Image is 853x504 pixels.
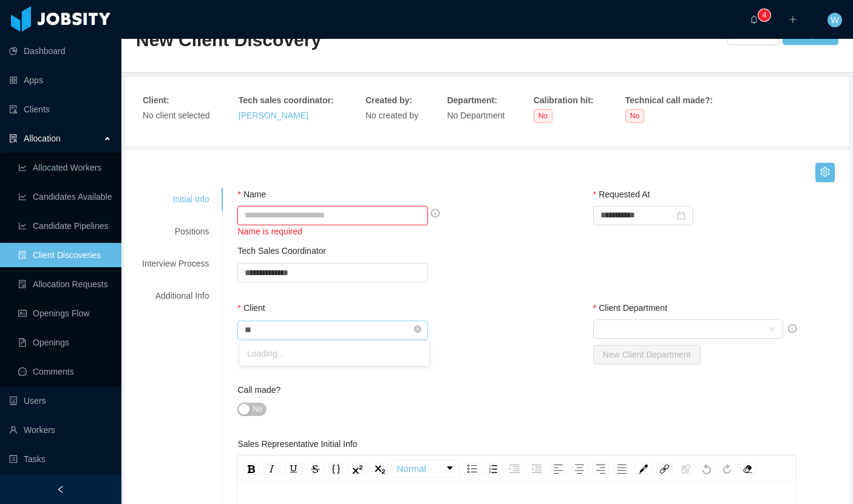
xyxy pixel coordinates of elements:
span: info-circle [788,324,797,333]
button: icon: setting [815,163,835,182]
strong: Created by : [365,95,412,105]
div: Indent [506,463,523,475]
div: rdw-dropdown [393,460,460,478]
a: icon: line-chartAllocated Workers [18,155,112,180]
span: Allocation [24,134,61,143]
div: Positions [127,220,223,243]
div: Link [656,463,673,475]
div: Left [550,463,566,475]
div: Italic [263,463,280,475]
div: Underline [285,463,302,475]
div: Name is required [237,225,491,239]
sup: 4 [758,9,770,21]
label: Sales Representative Initial Info [237,439,357,449]
a: icon: file-searchClient Discoveries [18,243,112,267]
a: icon: line-chartCandidates Available [18,185,112,209]
div: rdw-color-picker [633,460,654,478]
div: Ordered [486,463,501,475]
span: Client Department [599,303,667,313]
div: Initial Info [127,188,223,211]
div: rdw-link-control [654,460,696,478]
a: icon: file-doneAllocation Requests [18,272,112,296]
strong: Technical call made? : [625,95,713,105]
strong: Department : [447,95,497,105]
div: Additional Info [127,285,223,307]
div: rdw-block-control [391,460,461,478]
p: 4 [763,9,767,21]
a: icon: messageComments [18,359,112,384]
div: rdw-remove-control [737,460,758,478]
input: Name [237,206,428,225]
span: info-circle [431,209,440,217]
div: Undo [699,463,715,475]
span: W [831,13,838,27]
div: Monospace [328,463,344,475]
div: Bold [243,463,259,475]
div: Remove [739,463,756,475]
a: Block Type [393,460,459,477]
button: Call made? [237,403,266,416]
span: No Department [447,111,505,120]
a: icon: pie-chartDashboard [9,39,112,63]
div: Subscript [371,463,389,475]
a: icon: userWorkers [9,418,112,442]
a: icon: line-chartCandidate Pipelines [18,214,112,238]
label: Tech Sales Coordinator [237,246,326,256]
label: Requested At [593,189,650,199]
strong: Calibration hit : [534,95,594,105]
i: icon: solution [9,134,18,143]
i: icon: plus [789,15,797,24]
strong: Tech sales coordinator : [239,95,334,105]
i: icon: bell [750,15,758,24]
span: Normal [396,462,426,476]
span: No created by [365,111,418,120]
span: New Client Discovery [136,30,321,50]
strong: Client : [143,95,169,105]
label: Client [237,303,265,313]
label: Call made? [237,385,280,395]
div: rdw-textalign-control [548,460,633,478]
div: rdw-inline-control [241,460,391,478]
label: Name [237,189,266,199]
div: Unlink [678,463,694,475]
div: rdw-toolbar [237,455,796,482]
a: icon: appstoreApps [9,68,112,92]
div: Right [593,463,609,475]
i: icon: calendar [677,211,685,220]
span: No client selected [143,111,210,120]
div: Interview Process [127,253,223,275]
div: Strikethrough [307,463,324,475]
a: [PERSON_NAME] [239,111,308,120]
a: icon: auditClients [9,97,112,121]
div: Superscript [348,463,366,475]
span: No [253,403,262,415]
span: No [625,109,644,123]
div: Unordered [464,463,481,475]
button: New Client Department [593,345,701,364]
a: icon: file-textOpenings [18,330,112,355]
a: icon: robotUsers [9,389,112,413]
span: No [534,109,552,123]
a: icon: idcardOpenings Flow [18,301,112,325]
a: icon: profileTasks [9,447,112,471]
div: Redo [719,463,735,475]
li: Loading... [240,344,429,363]
div: Center [571,463,588,475]
div: rdw-list-control [461,460,548,478]
div: rdw-history-control [696,460,737,478]
i: icon: close-circle [414,325,421,333]
div: Justify [614,463,630,475]
div: Outdent [528,463,545,475]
